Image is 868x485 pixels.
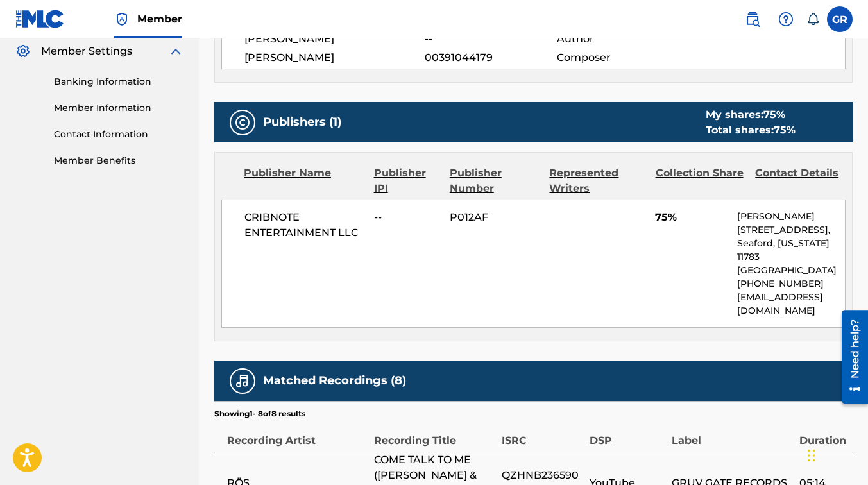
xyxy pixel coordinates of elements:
h5: Publishers (1) [263,115,341,130]
a: Contact Information [54,128,183,141]
span: P012AF [450,210,540,225]
div: Contact Details [755,166,846,196]
span: Author [557,31,677,47]
a: Member Information [54,101,183,115]
div: DSP [590,420,665,448]
h5: Matched Recordings (8) [263,373,406,388]
span: CRIBNOTE ENTERTAINMENT LLC [244,210,364,241]
iframe: Chat Widget [804,423,868,485]
div: Publisher Name [244,166,364,196]
div: Recording Title [374,420,495,448]
span: -- [425,31,557,47]
img: expand [168,44,183,59]
div: Represented Writers [549,166,645,196]
div: User Menu [827,6,853,32]
span: [PERSON_NAME] [244,50,425,65]
img: Publishers [235,115,250,130]
span: Composer [557,50,677,65]
div: Publisher IPI [374,166,440,196]
p: [STREET_ADDRESS], [737,223,845,237]
span: [PERSON_NAME] [244,31,425,47]
div: Collection Share [656,166,746,196]
iframe: Resource Center [832,305,868,408]
img: search [745,12,760,27]
div: Publisher Number [450,166,540,196]
p: [PERSON_NAME] [737,210,845,223]
img: Top Rightsholder [114,12,130,27]
span: -- [374,210,440,225]
div: Total shares: [706,123,796,138]
span: 75% [655,210,727,225]
p: [EMAIL_ADDRESS][DOMAIN_NAME] [737,291,845,318]
p: Showing 1 - 8 of 8 results [214,408,305,420]
span: 00391044179 [425,50,557,65]
a: Banking Information [54,75,183,89]
div: Label [672,420,793,448]
a: Member Benefits [54,154,183,167]
div: Drag [808,436,815,475]
div: Help [773,6,799,32]
span: Member [137,12,182,26]
a: Public Search [740,6,765,32]
img: MLC Logo [15,10,65,28]
span: Member Settings [41,44,132,59]
p: [PHONE_NUMBER] [737,277,845,291]
div: Notifications [806,13,819,26]
img: Member Settings [15,44,31,59]
span: 75 % [763,108,785,121]
span: 75 % [774,124,796,136]
p: Seaford, [US_STATE] 11783 [737,237,845,264]
div: My shares: [706,107,796,123]
p: [GEOGRAPHIC_DATA] [737,264,845,277]
img: Matched Recordings [235,373,250,389]
div: ISRC [502,420,584,448]
div: Duration [799,420,846,448]
div: Recording Artist [227,420,368,448]
img: help [778,12,794,27]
